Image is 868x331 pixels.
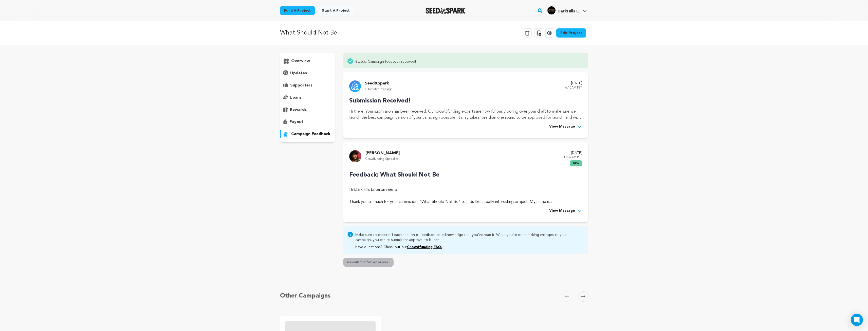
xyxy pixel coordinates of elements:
[280,94,335,102] button: loans
[280,69,335,77] button: updates
[549,208,575,214] span: View Message
[564,154,582,160] p: 11:37AM PST
[280,106,335,114] button: rewards
[349,150,361,162] img: 9732bf93d350c959.jpg
[290,70,307,76] p: updates
[280,57,335,65] button: overview
[290,107,307,113] p: rewards
[349,96,582,106] p: Submission Received!
[365,80,393,86] p: Seed&Spark
[290,95,302,101] p: loans
[546,5,588,16] span: DarkHills E.'s Profile
[343,258,394,267] button: Re-submit for approval
[355,245,584,250] p: Have questions? Check out our
[349,170,582,180] p: Feedback: What Should Not Be
[570,160,582,166] span: new
[564,150,582,156] p: [DATE]
[291,131,330,137] p: campaign feedback
[546,5,588,14] a: DarkHills E.'s Profile
[549,124,575,130] span: View Message
[547,6,556,14] img: b43f3a461490f4a4.jpg
[558,9,580,13] span: DarkHills E.
[349,187,582,205] div: Hi DarkHills Entertainments, Thank you so much for your submission! "What Should Not Be" sounds l...
[349,109,582,121] p: Hi there! Your submission has been received. Our crowdfunding experts are now furiously poring ov...
[280,130,335,138] button: campaign feedback
[365,86,393,92] p: automated message
[355,231,584,242] p: Make sure to check off each section of feedback to acknowledge that you’ve read it. When you’re d...
[289,119,303,125] p: payout
[290,82,312,89] p: supporters
[280,118,335,126] button: payout
[280,28,337,38] p: What Should Not Be
[365,150,400,156] p: [PERSON_NAME]
[556,28,586,38] a: Edit Project
[549,124,582,130] button: View Message
[407,245,442,249] a: Crowdfunding FAQ.
[280,291,330,301] h5: Other Campaigns
[426,8,465,14] img: Seed&Spark Logo Dark Mode
[426,8,465,14] a: Seed&Spark Homepage
[565,80,582,86] p: [DATE]
[547,6,580,14] div: DarkHills E.'s Profile
[851,314,863,326] div: Open Intercom Messenger
[318,6,354,15] a: Start a project
[355,58,416,64] span: Status: Campaign feedback received!
[280,6,315,15] a: Fund a project
[565,85,582,91] p: 6:10AM PST
[549,208,582,214] button: View Message
[291,58,310,64] p: overview
[365,156,400,162] p: Crowdfunding Specialist
[280,81,335,90] button: supporters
